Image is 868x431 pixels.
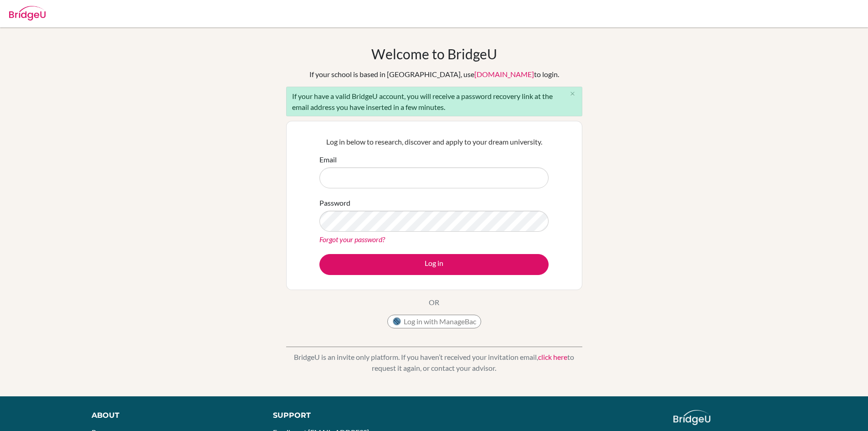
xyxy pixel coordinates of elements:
[673,410,710,425] img: logo_white@2x-f4f0deed5e89b7ecb1c2cc34c3e3d731f90f0f143d5ea2071677605dd97b5244.png
[92,410,252,421] div: About
[273,410,423,421] div: Support
[9,6,46,21] img: Bridge-U
[319,197,350,208] label: Password
[319,254,549,275] button: Log in
[538,353,567,361] a: click here
[564,87,582,101] button: Close
[387,315,481,328] button: Log in with ManageBac
[286,87,582,116] div: If your have a valid BridgeU account, you will receive a password recovery link at the email addr...
[319,136,549,147] p: Log in below to research, discover and apply to your dream university.
[474,70,534,78] a: [DOMAIN_NAME]
[569,90,576,97] i: close
[286,352,582,374] p: BridgeU is an invite only platform. If you haven’t received your invitation email, to request it ...
[319,235,385,244] a: Forgot your password?
[429,297,439,308] p: OR
[319,154,337,165] label: Email
[371,46,497,62] h1: Welcome to BridgeU
[309,69,559,80] div: If your school is based in [GEOGRAPHIC_DATA], use to login.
